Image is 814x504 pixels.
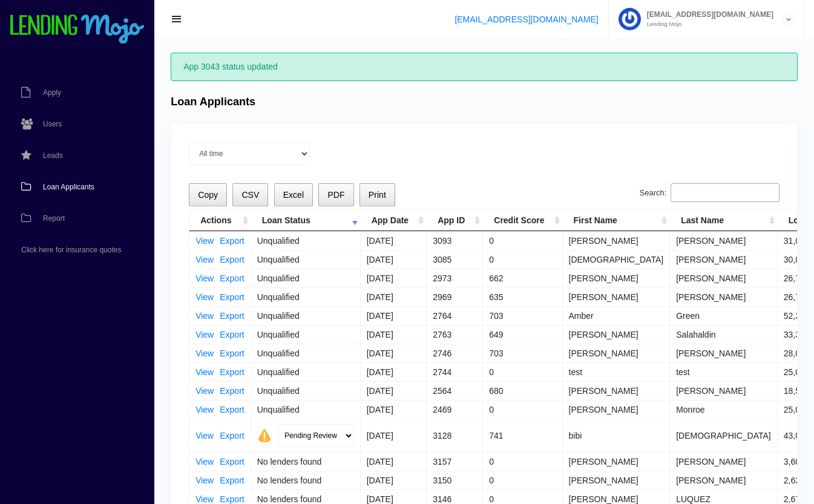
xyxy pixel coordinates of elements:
a: View [195,431,214,440]
th: Last Name: activate to sort column ascending [670,210,778,231]
td: No lenders found [251,452,361,471]
a: View [195,387,214,395]
a: View [195,368,214,376]
td: [DATE] [361,287,427,306]
td: [PERSON_NAME] [670,452,778,471]
td: 649 [483,325,562,344]
td: [PERSON_NAME] [670,471,778,489]
img: logo-small.png [9,15,145,45]
td: Amber [563,306,671,325]
td: 2564 [427,381,483,400]
a: Export [220,274,244,283]
th: App Date: activate to sort column ascending [361,210,427,231]
a: Export [220,330,244,339]
span: Apply [43,89,61,96]
small: Lending Mojo [641,21,773,27]
th: First Name: activate to sort column ascending [563,210,671,231]
td: test [670,362,778,381]
span: Print [369,190,386,200]
span: PDF [327,190,344,200]
button: PDF [318,183,353,207]
td: [DATE] [361,306,427,325]
a: View [195,495,214,503]
td: No lenders found [251,471,361,489]
a: Export [220,431,244,440]
td: [PERSON_NAME] [670,250,778,269]
td: Unqualified [251,250,361,269]
td: [PERSON_NAME] [563,231,671,250]
td: [PERSON_NAME] [670,381,778,400]
td: test [563,362,671,381]
td: 2746 [427,344,483,362]
a: View [195,476,214,485]
span: Excel [283,190,304,200]
td: [DATE] [361,344,427,362]
td: 703 [483,306,562,325]
td: Unqualified [251,231,361,250]
a: Export [220,349,244,358]
span: Loan Applicants [43,183,94,191]
td: [DATE] [361,471,427,489]
a: View [195,274,214,283]
a: Export [220,405,244,414]
td: Unqualified [251,344,361,362]
a: Export [220,368,244,376]
td: 662 [483,269,562,287]
a: View [195,330,214,339]
td: 3128 [427,419,483,452]
a: Export [220,293,244,301]
a: View [195,349,214,358]
td: [DATE] [361,269,427,287]
a: View [195,312,214,320]
button: Print [359,183,395,207]
td: Unqualified [251,381,361,400]
a: Export [220,457,244,466]
a: Export [220,387,244,395]
td: Unqualified [251,269,361,287]
th: Loan Status: activate to sort column ascending [251,210,361,231]
td: 0 [483,231,562,250]
span: CSV [241,190,259,200]
td: [PERSON_NAME] [670,269,778,287]
td: 680 [483,381,562,400]
td: 2764 [427,306,483,325]
td: Green [670,306,778,325]
input: Search: [671,183,780,203]
td: Unqualified [251,400,361,419]
td: 741 [483,419,562,452]
td: [PERSON_NAME] [563,325,671,344]
div: App 3043 status updated [171,53,798,81]
label: Search: [640,183,780,203]
td: 2469 [427,400,483,419]
td: 703 [483,344,562,362]
td: 0 [483,400,562,419]
td: Unqualified [251,325,361,344]
a: Export [220,255,244,264]
a: View [195,405,214,414]
a: Export [220,312,244,320]
td: 2973 [427,269,483,287]
td: [PERSON_NAME] [670,287,778,306]
img: warning.png [257,428,272,443]
button: Copy [189,183,227,207]
td: Unqualified [251,362,361,381]
a: View [195,237,214,245]
a: Export [220,476,244,485]
td: [PERSON_NAME] [670,344,778,362]
span: Copy [198,190,218,200]
td: [DATE] [361,381,427,400]
a: View [195,457,214,466]
img: Profile image [619,8,641,30]
span: [EMAIL_ADDRESS][DOMAIN_NAME] [641,11,773,18]
td: Salahaldin [670,325,778,344]
span: Leads [43,152,63,159]
td: [PERSON_NAME] [563,287,671,306]
td: Unqualified [251,287,361,306]
td: 3085 [427,250,483,269]
td: [DEMOGRAPHIC_DATA] [670,419,778,452]
td: [PERSON_NAME] [563,269,671,287]
td: 0 [483,452,562,471]
td: [DATE] [361,452,427,471]
span: Report [43,215,65,222]
a: View [195,293,214,301]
